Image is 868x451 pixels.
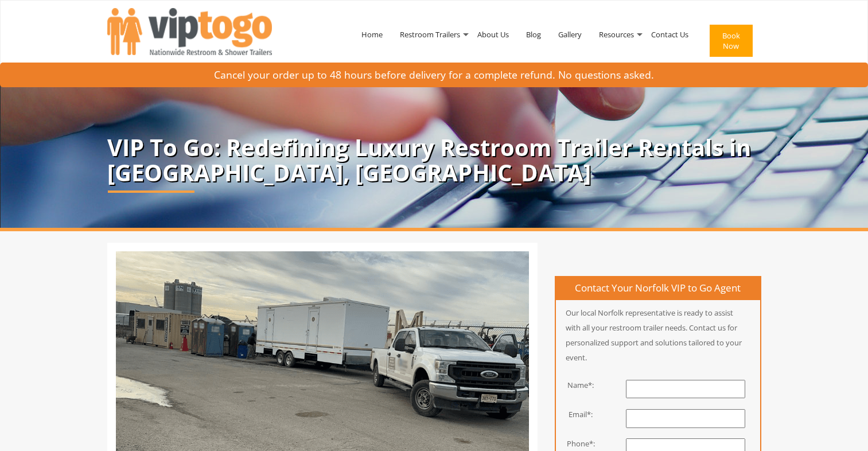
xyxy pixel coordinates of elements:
[556,305,760,365] p: Our local Norfolk representative is ready to assist with all your restroom trailer needs. Contact...
[590,5,643,64] a: Resources
[353,5,391,64] a: Home
[517,5,550,64] a: Blog
[547,409,603,420] div: Email*:
[710,25,753,57] button: Book Now
[547,438,603,449] div: Phone*:
[556,277,760,300] h4: Contact Your Norfolk VIP to Go Agent
[550,5,590,64] a: Gallery
[643,5,697,64] a: Contact Us
[107,8,272,55] img: VIPTOGO
[697,5,761,81] a: Book Now
[107,135,761,185] p: VIP To Go: Redefining Luxury Restroom Trailer Rentals in [GEOGRAPHIC_DATA], [GEOGRAPHIC_DATA]
[469,5,517,64] a: About Us
[391,5,469,64] a: Restroom Trailers
[547,380,603,391] div: Name*:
